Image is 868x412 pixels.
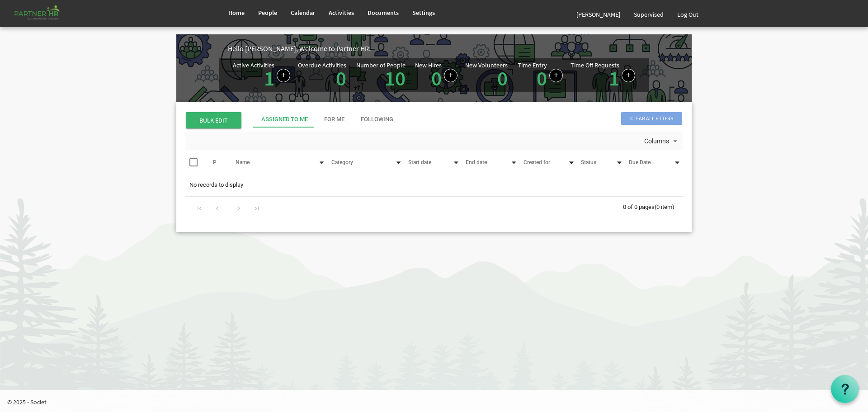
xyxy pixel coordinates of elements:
div: Volunteer hired in the last 7 days [465,62,510,89]
span: Settings [412,9,435,17]
div: Time Off Requests [571,62,619,68]
a: 1 [609,66,619,91]
span: 0 of 0 pages [623,204,655,210]
span: BULK EDIT [186,112,241,128]
span: Status [581,159,596,166]
span: (0 item) [655,204,675,210]
a: Supervised [627,2,670,27]
div: Hello [PERSON_NAME], Welcome to Partner HR! [228,43,692,54]
span: P [213,159,217,166]
span: Created for [524,159,550,166]
div: Go to first page [193,201,206,214]
span: Activities [329,9,354,17]
div: Following [361,115,393,124]
a: Create a new Activity [277,69,290,82]
a: 0 [431,66,442,91]
a: 10 [385,66,406,91]
span: Calendar [291,9,315,17]
span: End date [466,159,487,166]
div: tab-header [253,111,750,128]
td: No records to display [185,176,683,194]
div: Go to next page [233,201,245,214]
p: © 2025 - Societ [7,398,868,407]
a: [PERSON_NAME] [570,2,627,27]
div: People hired in the last 7 days [415,62,458,89]
div: Go to last page [250,201,263,214]
button: Columns [642,136,681,147]
span: Supervised [634,10,664,19]
div: Number of active Activities in Partner HR [233,62,290,89]
div: Go to previous page [211,201,223,214]
a: 0 [537,66,547,91]
a: Log Out [670,2,705,27]
div: 0 of 0 pages (0 item) [623,197,683,216]
div: Overdue Activities [298,62,346,68]
a: Add new person to Partner HR [444,69,458,82]
a: Create a new time off request [622,69,635,82]
span: Name [236,159,250,166]
div: For Me [324,115,344,124]
a: Log hours [549,69,563,82]
div: Active Activities [233,62,274,68]
span: People [258,9,277,17]
div: Columns [642,131,681,150]
span: Category [331,159,353,166]
a: 0 [336,66,346,91]
div: Number of active time off requests [571,62,635,89]
div: New Volunteers [465,62,508,68]
span: Home [228,9,245,17]
div: Activities assigned to you for which the Due Date is passed [298,62,349,89]
span: Columns [643,136,670,147]
div: Time Entry [518,62,547,68]
span: Due Date [629,159,651,166]
a: 1 [264,66,274,91]
div: New Hires [415,62,442,68]
div: Assigned To Me [261,115,308,124]
div: Number of People [356,62,406,68]
a: 0 [497,66,508,91]
span: Clear all filters [621,112,682,125]
span: Start date [408,159,431,166]
div: Total number of active people in Partner HR [356,62,408,89]
div: Number of Time Entries [518,62,563,89]
span: Documents [368,9,399,17]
